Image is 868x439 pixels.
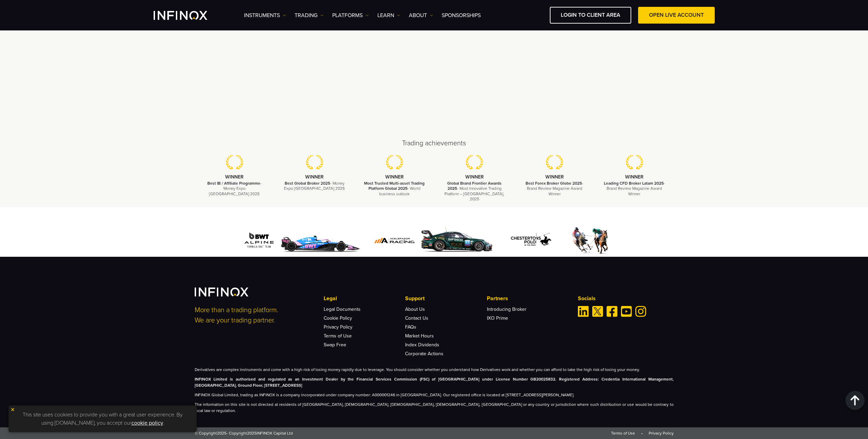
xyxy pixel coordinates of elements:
[10,407,15,412] img: yellow close icon
[195,367,674,373] p: Derivatives are complex instruments and come with a high risk of losing money rapidly due to leve...
[324,324,352,330] a: Privacy Policy
[195,430,293,436] span: © Copyright - Copyright INFINOX Capital Ltd
[332,11,369,19] a: PLATFORMS
[305,174,324,180] strong: WINNER
[207,181,260,186] strong: Best IB / Affiliate Programme
[526,181,582,186] strong: Best Forex Broker Globe 2025
[247,431,257,436] span: 2025
[611,431,635,436] a: Terms of Use
[442,11,481,19] a: SPONSORSHIPS
[625,174,644,180] strong: WINNER
[638,7,715,24] a: OPEN LIVE ACCOUNT
[385,174,404,180] strong: WINNER
[217,431,226,436] span: 2025
[324,315,352,321] a: Cookie Policy
[154,11,223,20] a: INFINOX Logo
[405,294,487,303] p: Support
[405,342,439,348] a: Index Dividends
[283,181,346,191] p: - Money Expo [GEOGRAPHIC_DATA] 2025
[405,351,443,357] a: Corporate Actions
[604,181,664,186] strong: Leading CFD Broker Latam 2025
[324,333,352,339] a: Terms of Use
[405,315,428,321] a: Contact Us
[465,174,484,180] strong: WINNER
[225,174,244,180] strong: WINNER
[195,392,674,398] p: INFINOX Global Limited, trading as INFINOX is a company incorporated under company number: A00000...
[324,342,346,348] a: Swap Free
[405,333,434,339] a: Market Hours
[635,306,646,317] a: Instagram
[195,377,674,388] strong: INFINOX Limited is authorised and regulated as an Investment Dealer by the Financial Services Com...
[195,305,314,325] p: More than a trading platform. We are your trading partner.
[603,181,666,197] p: - Brand Review Magazine Award Winner
[195,401,674,414] p: The information on this site is not directed at residents of [GEOGRAPHIC_DATA], [DEMOGRAPHIC_DATA...
[545,174,564,180] strong: WINNER
[324,294,405,303] p: Legal
[405,324,416,330] a: FAQs
[443,181,506,202] p: - Most Innovative Trading Platform – [GEOGRAPHIC_DATA], 2025
[621,306,632,317] a: Youtube
[377,11,400,19] a: Learn
[405,306,425,312] a: About Us
[409,11,433,19] a: ABOUT
[203,181,266,197] p: - Money Expo [GEOGRAPHIC_DATA] 2025
[363,181,426,197] p: - World business outlook
[487,315,508,321] a: IXO Prime
[244,11,286,19] a: Instruments
[12,409,193,429] p: This site uses cookies to provide you with a great user experience. By using [DOMAIN_NAME], you a...
[523,181,586,197] p: - Brand Review Magazine Award Winner
[607,306,618,317] a: Facebook
[487,306,527,312] a: Introducing Broker
[592,306,603,317] a: Twitter
[295,11,324,19] a: TRADING
[636,431,648,436] span: •
[578,306,589,317] a: Linkedin
[285,181,330,186] strong: Best Global Broker 2025
[550,7,631,24] a: LOGIN TO CLIENT AREA
[324,306,361,312] a: Legal Documents
[649,431,674,436] a: Privacy Policy
[131,420,163,426] a: cookie policy
[447,181,502,191] strong: Global Brand Frontier Awards 2025
[364,181,425,191] strong: Most Trusted Multi-asset Trading Platform Global 2025
[487,294,568,303] p: Partners
[195,138,674,148] h2: Trading achievements
[578,294,674,303] p: Socials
